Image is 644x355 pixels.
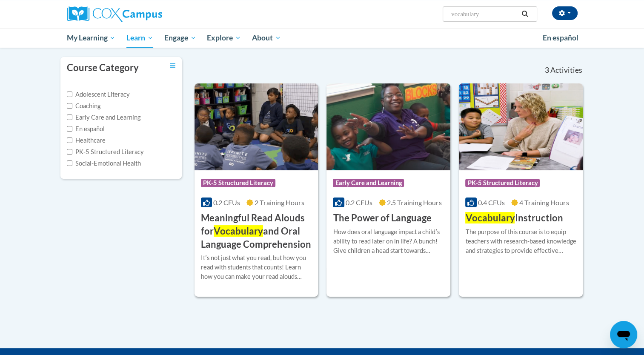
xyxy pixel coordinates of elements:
h3: Instruction [465,212,563,225]
span: Activities [550,66,582,75]
label: Social-Emotional Health [67,159,141,168]
a: En español [537,29,584,47]
a: My Learning [61,28,121,48]
a: Course LogoPK-5 Structured Literacy0.2 CEUs2 Training Hours Meaningful Read Alouds forVocabularya... [195,83,318,297]
input: Search Courses [450,9,518,19]
span: Vocabulary [465,212,515,223]
span: 4 Training Hours [519,198,569,206]
label: PK-5 Structured Literacy [67,147,144,157]
a: Engage [159,28,202,48]
a: Cox Campus [67,6,229,22]
span: My Learning [66,33,115,43]
span: About [252,33,281,43]
h3: Course Category [67,61,139,74]
span: 2.5 Training Hours [387,198,442,206]
span: Vocabulary [214,225,263,237]
span: 3 [544,66,549,75]
span: 2 Training Hours [255,198,304,206]
input: Checkbox for Options [67,126,72,132]
input: Checkbox for Options [67,115,72,120]
label: Coaching [67,101,100,111]
div: The purpose of this course is to equip teachers with research-based knowledge and strategies to p... [465,227,576,255]
div: Itʹs not just what you read, but how you read with students that counts! Learn how you can make y... [201,253,312,281]
a: Course LogoPK-5 Structured Literacy0.4 CEUs4 Training Hours VocabularyInstructionThe purpose of t... [459,83,583,297]
img: Course Logo [326,83,450,170]
input: Checkbox for Options [67,149,72,155]
span: Engage [164,33,196,43]
a: Toggle collapse [170,61,175,71]
img: Course Logo [459,83,583,170]
span: PK-5 Structured Literacy [201,179,275,187]
label: En español [67,124,105,134]
label: Adolescent Literacy [67,90,130,99]
input: Checkbox for Options [67,103,72,109]
img: Cox Campus [67,6,162,22]
h3: Meaningful Read Alouds for and Oral Language Comprehension [201,212,312,251]
span: PK-5 Structured Literacy [465,179,540,187]
input: Checkbox for Options [67,160,72,166]
input: Checkbox for Options [67,92,72,97]
div: Main menu [54,28,590,48]
span: Learn [126,33,153,43]
span: 0.2 CEUs [346,198,372,206]
button: Search [518,9,531,19]
img: Course Logo [195,83,318,170]
a: Learn [121,28,159,48]
a: About [246,28,286,48]
h3: The Power of Language [333,212,431,225]
label: Healthcare [67,136,106,145]
span: 0.4 CEUs [478,198,505,206]
iframe: Button to launch messaging window [610,321,637,348]
div: How does oral language impact a childʹs ability to read later on in life? A bunch! Give children ... [333,227,444,255]
label: Early Care and Learning [67,113,140,122]
span: Explore [207,33,241,43]
a: Course LogoEarly Care and Learning0.2 CEUs2.5 Training Hours The Power of LanguageHow does oral l... [326,83,450,297]
a: Explore [201,28,246,48]
span: Early Care and Learning [333,179,404,187]
span: En español [543,33,578,42]
span: 0.2 CEUs [213,198,240,206]
button: Account Settings [552,6,578,20]
input: Checkbox for Options [67,137,72,143]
